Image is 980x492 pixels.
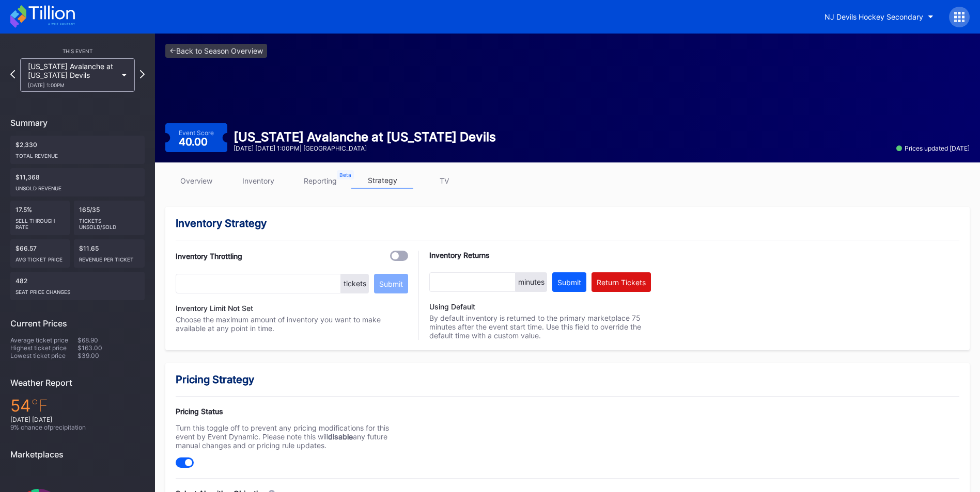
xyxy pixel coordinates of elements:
[10,318,145,329] div: Current Prices
[597,278,646,287] div: Return Tickets
[10,201,70,235] div: 17.5%
[176,217,959,229] div: Inventory Strategy
[28,82,117,88] div: [DATE] 1:00PM
[77,336,145,344] div: $68.90
[592,272,651,292] button: Return Tickets
[77,352,145,359] div: $39.00
[516,272,547,292] div: minutes
[176,315,408,333] div: Choose the maximum amount of inventory you want to make available at any point in time.
[552,272,586,292] button: Submit
[77,344,145,352] div: $163.00
[429,302,651,311] div: Using Default
[429,302,651,340] div: By default inventory is returned to the primary marketplace 75 minutes after the event start time...
[10,449,145,460] div: Marketplaces
[413,173,475,189] a: TV
[10,239,70,268] div: $66.57
[10,118,145,128] div: Summary
[15,149,139,159] div: Total Revenue
[15,181,139,191] div: Unsold Revenue
[10,416,145,423] div: [DATE] [DATE]
[176,304,408,313] div: Inventory Limit Not Set
[557,278,581,287] div: Submit
[74,239,145,268] div: $11.65
[10,423,145,431] div: 9 % chance of precipitation
[28,62,117,88] div: [US_STATE] Avalanche at [US_STATE] Devils
[289,173,351,189] a: reporting
[825,12,923,21] div: NJ Devils Hockey Secondary
[10,352,77,359] div: Lowest ticket price
[176,423,408,450] div: Turn this toggle off to prevent any pricing modifications for this event by Event Dynamic. Please...
[79,214,140,230] div: Tickets Unsold/Sold
[74,201,145,235] div: 165/35
[165,44,267,58] a: <-Back to Season Overview
[10,378,145,388] div: Weather Report
[31,396,48,416] span: ℉
[10,344,77,352] div: Highest ticket price
[165,173,227,189] a: overview
[234,144,496,152] div: [DATE] [DATE] 1:00PM | [GEOGRAPHIC_DATA]
[176,407,408,416] div: Pricing Status
[176,252,242,260] div: Inventory Throttling
[10,396,145,416] div: 54
[176,373,959,386] div: Pricing Strategy
[341,274,369,293] div: tickets
[10,168,145,196] div: $11,368
[179,129,214,137] div: Event Score
[227,173,289,189] a: inventory
[79,252,140,263] div: Revenue per ticket
[328,432,353,441] strong: disable
[374,274,408,293] button: Submit
[10,136,145,164] div: $2,330
[896,144,970,152] div: Prices updated [DATE]
[234,129,496,144] div: [US_STATE] Avalanche at [US_STATE] Devils
[429,251,651,259] div: Inventory Returns
[179,137,210,147] div: 40.00
[15,285,139,295] div: seat price changes
[10,48,145,54] div: This Event
[15,214,65,230] div: Sell Through Rate
[379,280,403,288] div: Submit
[817,7,941,26] button: NJ Devils Hockey Secondary
[10,336,77,344] div: Average ticket price
[15,252,65,263] div: Avg ticket price
[10,272,145,300] div: 482
[351,173,413,189] a: strategy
